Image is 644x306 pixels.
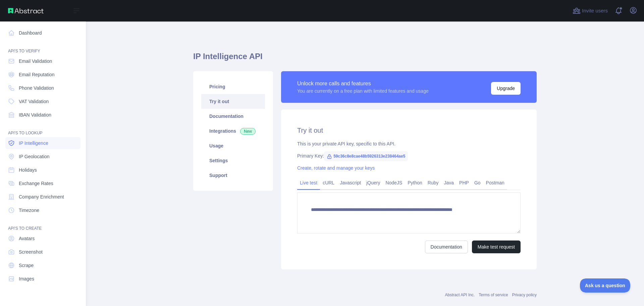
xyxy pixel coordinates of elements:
[19,193,64,200] span: Company Enrichment
[19,58,52,64] span: Email Validation
[472,177,483,188] a: Go
[483,177,507,188] a: Postman
[19,85,54,91] span: Phone Validation
[19,112,51,118] span: IBAN Validation
[297,88,429,94] div: You are currently on a free plan with limited features and usage
[193,51,537,67] h1: IP Intelligence API
[19,262,34,269] span: Scrape
[19,140,48,146] span: IP Intelligence
[320,177,337,188] a: cURL
[383,177,405,188] a: NodeJS
[8,8,44,13] img: Abstract API
[297,165,375,171] a: Create, rotate and manage your keys
[297,177,320,188] a: Live test
[5,69,80,81] a: Email Reputation
[5,177,80,189] a: Exchange Rates
[5,164,80,176] a: Holidays
[364,177,383,188] a: jQuery
[5,55,80,67] a: Email Validation
[19,98,49,105] span: VAT Validation
[297,80,429,88] div: Unlock more calls and features
[457,177,472,188] a: PHP
[337,177,364,188] a: Javascript
[297,126,521,135] h2: Try it out
[19,249,43,255] span: Screenshot
[201,109,265,124] a: Documentation
[19,275,34,282] span: Images
[201,168,265,183] a: Support
[5,246,80,258] a: Screenshot
[5,109,80,121] a: IBAN Validation
[324,151,408,161] span: 59c36c8e8cae48b5926313e238464ae5
[5,273,80,285] a: Images
[472,241,521,253] button: Make test request
[201,79,265,94] a: Pricing
[445,293,475,297] a: Abstract API Inc.
[201,153,265,168] a: Settings
[491,82,521,95] button: Upgrade
[425,177,441,188] a: Ruby
[19,235,35,242] span: Avatars
[5,95,80,107] a: VAT Validation
[201,124,265,138] a: Integrations New
[571,5,609,16] button: Invite users
[5,204,80,216] a: Timezone
[5,259,80,271] a: Scrape
[201,138,265,153] a: Usage
[5,232,80,245] a: Avatars
[19,207,39,214] span: Timezone
[5,40,80,54] div: API'S TO VERIFY
[582,7,608,15] span: Invite users
[5,150,80,163] a: IP Geolocation
[19,180,53,187] span: Exchange Rates
[19,167,37,173] span: Holidays
[5,137,80,149] a: IP Intelligence
[240,128,256,135] span: New
[5,27,80,39] a: Dashboard
[19,71,55,78] span: Email Reputation
[5,218,80,231] div: API'S TO CREATE
[5,191,80,203] a: Company Enrichment
[201,94,265,109] a: Try it out
[297,140,521,147] div: This is your private API key, specific to this API.
[580,278,631,293] iframe: Toggle Customer Support
[441,177,457,188] a: Java
[479,293,508,297] a: Terms of service
[5,122,80,136] div: API'S TO LOOKUP
[5,82,80,94] a: Phone Validation
[405,177,425,188] a: Python
[19,153,50,160] span: IP Geolocation
[512,293,537,297] a: Privacy policy
[425,241,468,253] a: Documentation
[297,152,521,159] div: Primary Key:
